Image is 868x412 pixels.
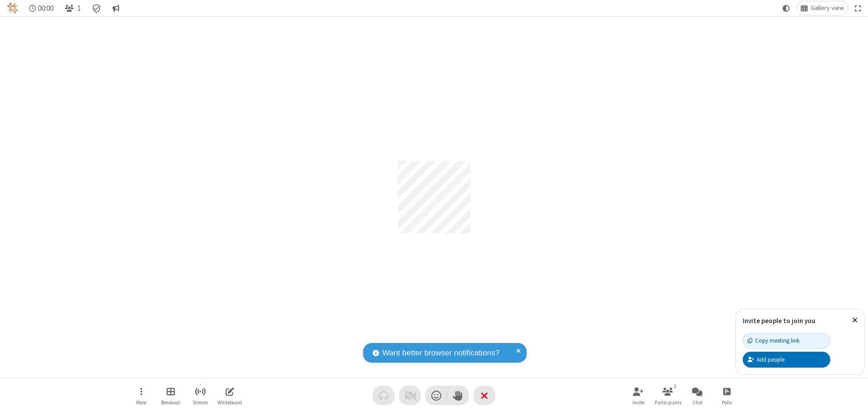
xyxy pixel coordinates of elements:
[654,383,681,408] button: Open participant list
[473,386,495,405] button: End or leave meeting
[161,400,180,405] span: Breakout
[216,383,243,408] button: Open shared whiteboard
[811,5,844,12] span: Gallery view
[382,347,499,359] span: Want better browser notifications?
[399,386,421,405] button: Video
[7,3,18,14] img: QA Selenium DO NOT DELETE OR CHANGE
[88,1,105,15] div: Meeting details Encryption enabled
[684,383,711,408] button: Open chat
[743,352,830,367] button: Add people
[187,383,214,408] button: Start streaming
[845,309,864,331] button: Close popover
[851,1,865,15] button: Fullscreen
[713,383,740,408] button: Open poll
[797,1,848,15] button: Change layout
[373,386,395,405] button: Audio problem - check your Internet connection or call by phone
[625,383,652,408] button: Invite participants (Alt+I)
[748,336,799,345] div: Copy meeting link
[77,4,81,13] span: 1
[25,1,58,15] div: Timer
[136,400,146,405] span: More
[61,1,84,15] button: Open participant list
[743,316,815,325] label: Invite people to join you
[108,1,123,15] button: Conversation
[671,382,679,390] div: 1
[217,400,242,405] span: Whiteboard
[447,386,469,405] button: Raise hand
[722,400,732,405] span: Polls
[743,333,830,349] button: Copy meeting link
[192,400,208,405] span: Stream
[692,400,703,405] span: Chat
[425,386,447,405] button: Send a reaction
[655,400,681,405] span: Participants
[157,383,184,408] button: Manage Breakout Rooms
[128,383,155,408] button: Open menu
[632,400,644,405] span: Invite
[779,1,794,15] button: Using system theme
[38,4,54,13] span: 00:00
